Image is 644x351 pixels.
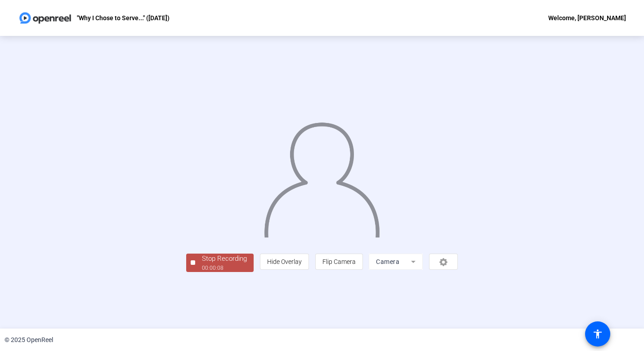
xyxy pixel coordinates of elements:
div: © 2025 OpenReel [4,335,53,345]
div: Welcome, [PERSON_NAME] [548,13,626,23]
mat-icon: accessibility [592,329,603,339]
span: Flip Camera [322,258,356,265]
span: Hide Overlay [267,258,302,265]
img: OpenReel logo [18,9,72,27]
button: Stop Recording00:00:08 [186,254,254,272]
div: 00:00:08 [202,264,247,272]
div: Stop Recording [202,254,247,264]
button: Flip Camera [315,254,363,270]
button: Hide Overlay [260,254,309,270]
img: overlay [263,115,380,237]
p: "Why I Chose to Serve..." ([DATE]) [77,13,170,23]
